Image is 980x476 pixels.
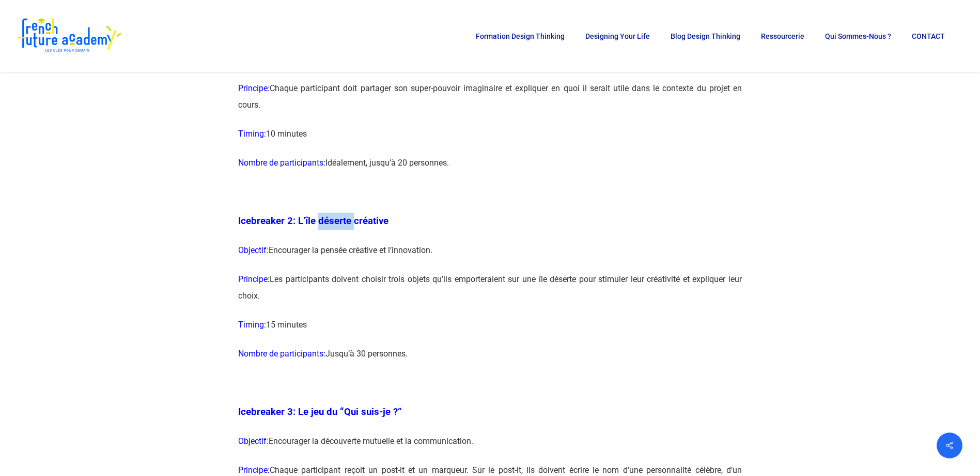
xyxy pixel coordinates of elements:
span: Icebreaker 2: L’île déserte créative [238,215,388,227]
span: Principe: [238,465,270,475]
a: CONTACT [907,33,950,40]
span: Nombre de participants: [238,158,325,168]
span: Blog Design Thinking [671,32,740,40]
span: CONTACT [912,32,945,40]
a: Designing Your Life [580,33,655,40]
a: Formation Design Thinking [471,33,570,40]
span: Principe: [238,83,270,93]
img: French Future Academy [14,16,123,57]
span: Principe: [238,274,270,284]
p: 15 minutes [238,317,742,346]
span: Timing: [238,129,266,139]
p: Chaque participant doit partager son super-pouvoir imaginaire et expliquer en quoi il serait util... [238,80,742,126]
p: Encourager la découverte mutuelle et la communication. [238,433,742,462]
span: Icebreaker 3: Le jeu du “Qui suis-je ?” [238,406,402,418]
a: Ressourcerie [756,33,810,40]
span: Objectif: [238,245,269,255]
p: 10 minutes [238,126,742,155]
p: Encourager la pensée créative et l’innovation. [238,242,742,271]
p: Jusqu’à 30 personnes. [238,346,742,375]
span: Nombre de participants: [238,349,325,359]
p: Les participants doivent choisir trois objets qu’ils emporteraient sur une île déserte pour stimu... [238,271,742,317]
p: Idéalement, jusqu’à 20 personnes. [238,155,742,184]
span: Objectif: [238,436,269,446]
span: Timing: [238,320,266,330]
span: Qui sommes-nous ? [825,32,891,40]
span: Ressourcerie [761,32,804,40]
a: Qui sommes-nous ? [820,33,896,40]
a: Blog Design Thinking [665,33,745,40]
span: Formation Design Thinking [476,32,565,40]
span: Designing Your Life [585,32,650,40]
